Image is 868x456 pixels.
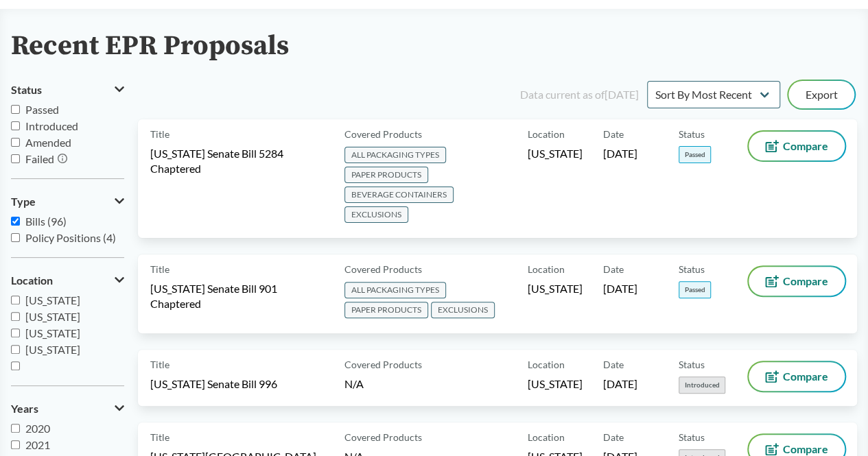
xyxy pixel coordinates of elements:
span: ALL PACKAGING TYPES [344,282,446,298]
span: Date [603,430,624,444]
span: BEVERAGE CONTAINERS [344,187,454,203]
span: Years [11,403,38,415]
input: 2020 [11,424,20,433]
input: [US_STATE] [11,296,20,304]
input: Amended [11,138,20,147]
span: Amended [25,136,71,149]
span: Covered Products [344,262,422,276]
span: Date [603,127,624,141]
span: [DATE] [603,376,637,392]
span: Policy Positions (4) [25,231,116,244]
span: [US_STATE] [25,326,80,339]
button: Location [11,269,124,292]
span: [US_STATE] [528,146,583,161]
span: N/A [344,377,364,390]
button: Type [11,190,124,213]
span: [US_STATE] [25,293,80,307]
span: EXCLUSIONS [431,302,495,318]
span: Compare [783,371,828,382]
span: [US_STATE] [25,343,80,356]
span: Title [150,127,169,141]
button: Status [11,78,124,101]
input: Passed [11,105,20,114]
span: Date [603,357,624,372]
button: Export [788,81,854,108]
h2: Recent EPR Proposals [11,31,289,62]
span: Date [603,262,624,276]
span: Title [150,262,169,276]
button: Years [11,397,124,420]
span: Compare [783,276,828,287]
span: Title [150,357,169,372]
input: [US_STATE] [11,328,20,337]
span: Status [679,430,705,444]
span: PAPER PRODUCTS [344,302,428,318]
span: Location [528,127,565,141]
span: Location [528,262,565,276]
span: 2020 [25,422,50,435]
span: [US_STATE] Senate Bill 996 [150,376,277,392]
button: Compare [749,267,845,296]
span: Location [528,430,565,444]
span: [US_STATE] Senate Bill 901 Chaptered [150,281,328,311]
span: [DATE] [603,146,637,161]
span: Covered Products [344,430,422,444]
span: Introduced [679,376,725,394]
span: Title [150,430,169,444]
span: Compare [783,444,828,455]
button: Compare [749,362,845,391]
input: [US_STATE] [11,345,20,354]
span: Introduced [25,119,78,132]
span: [DATE] [603,281,637,296]
span: Type [11,195,36,208]
span: Covered Products [344,127,422,141]
span: [US_STATE] [528,281,583,296]
span: Status [11,84,42,96]
span: PAPER PRODUCTS [344,167,428,183]
span: Passed [679,281,711,298]
span: Passed [679,146,711,163]
span: Failed [25,152,54,165]
span: Covered Products [344,357,422,372]
input: Failed [11,154,20,163]
span: EXCLUSIONS [344,206,408,223]
div: Data current as of [DATE] [520,86,639,103]
input: 2021 [11,440,20,449]
input: Bills (96) [11,217,20,226]
span: [US_STATE] Senate Bill 5284 Chaptered [150,146,328,176]
span: Status [679,357,705,372]
span: 2021 [25,438,50,451]
span: Status [679,262,705,276]
input: Introduced [11,121,20,130]
input: Policy Positions (4) [11,233,20,242]
span: ALL PACKAGING TYPES [344,147,446,163]
span: Location [528,357,565,372]
span: Bills (96) [25,215,67,228]
span: [US_STATE] [528,376,583,392]
span: Compare [783,141,828,152]
span: [US_STATE] [25,310,80,323]
input: [US_STATE] [11,312,20,321]
span: Location [11,274,53,287]
span: Status [679,127,705,141]
input: [GEOGRAPHIC_DATA] [11,361,20,370]
button: Compare [749,132,845,160]
span: Passed [25,103,59,116]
